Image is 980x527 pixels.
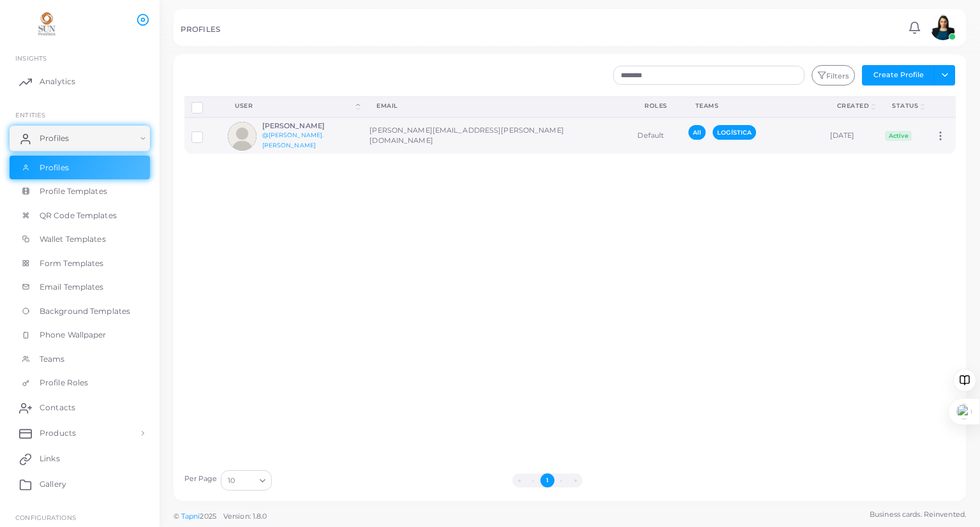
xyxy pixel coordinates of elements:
[10,323,150,347] a: Phone Wallpaper
[221,470,272,491] div: Search for option
[926,15,959,40] a: avatar
[10,126,150,151] a: Profiles
[10,420,150,446] a: Products
[184,474,218,484] label: Per Page
[40,306,130,317] span: Background Templates
[40,453,60,464] span: Links
[235,101,353,110] div: User
[713,125,756,140] span: LOGÍSTICA
[40,186,107,197] span: Profile Templates
[644,101,667,110] div: Roles
[10,204,150,228] a: QR Code Templates
[262,122,356,130] h6: [PERSON_NAME]
[181,512,200,521] a: Tapni
[10,347,150,371] a: Teams
[15,111,45,119] span: ENTITIES
[10,227,150,251] a: Wallet Templates
[10,251,150,276] a: Form Templates
[174,511,267,522] span: ©
[40,329,107,341] span: Phone Wallpaper
[40,377,88,389] span: Profile Roles
[15,54,47,62] span: INSIGHTS
[228,122,256,151] img: avatar
[540,473,554,487] button: Go to page 1
[40,234,106,245] span: Wallet Templates
[40,281,104,293] span: Email Templates
[10,471,150,497] a: Gallery
[40,76,75,87] span: Analytics
[362,117,630,154] td: [PERSON_NAME][EMAIL_ADDRESS][PERSON_NAME][DOMAIN_NAME]
[10,156,150,180] a: Profiles
[10,446,150,471] a: Links
[40,210,117,221] span: QR Code Templates
[837,101,870,110] div: Created
[870,509,966,520] span: Business cards. Reinvented.
[630,117,681,154] td: Default
[862,65,935,85] button: Create Profile
[10,69,150,94] a: Analytics
[10,371,150,395] a: Profile Roles
[228,474,235,487] span: 10
[928,96,956,117] th: Action
[15,514,76,521] span: Configurations
[40,402,75,413] span: Contacts
[695,101,809,110] div: Teams
[376,101,616,110] div: Email
[10,179,150,204] a: Profile Templates
[11,12,82,36] img: logo
[223,512,267,521] span: Version: 1.8.0
[275,473,819,487] ul: Pagination
[892,101,918,110] div: Status
[40,479,66,490] span: Gallery
[40,427,76,439] span: Products
[688,125,706,140] span: All
[262,131,324,149] a: @[PERSON_NAME].[PERSON_NAME]
[40,162,69,174] span: Profiles
[10,275,150,299] a: Email Templates
[10,395,150,420] a: Contacts
[181,25,220,34] h5: PROFILES
[40,353,65,365] span: Teams
[200,511,216,522] span: 2025
[812,65,855,85] button: Filters
[885,131,912,141] span: Active
[184,96,221,117] th: Row-selection
[10,299,150,323] a: Background Templates
[40,258,104,269] span: Form Templates
[930,15,956,40] img: avatar
[236,473,255,487] input: Search for option
[40,133,69,144] span: Profiles
[823,117,879,154] td: [DATE]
